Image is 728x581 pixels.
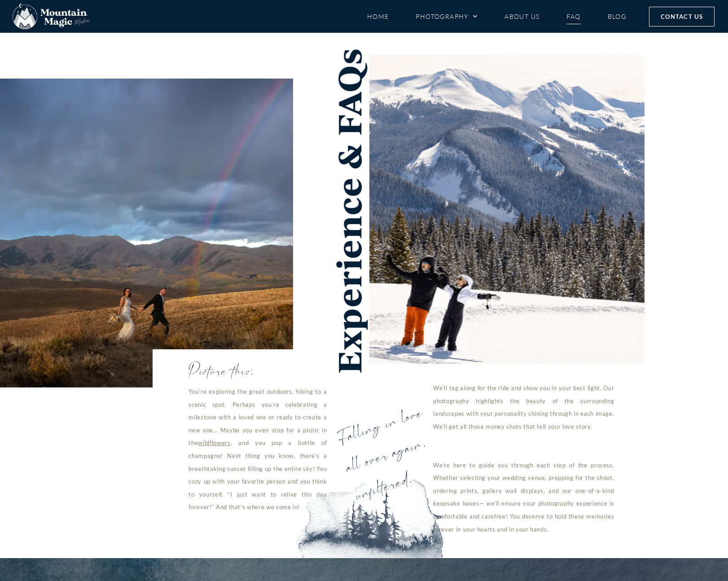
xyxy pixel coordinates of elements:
h1: Experience & FAQs [330,48,368,374]
div: You’re exploring the great outdoors, hiking to a scenic spot. Perhaps you’re celebrating a milest... [189,385,327,514]
span: Contact Us [661,12,703,22]
img: couple falling into the snow in Crested Butte [369,55,645,364]
h1: Picture this: [189,358,254,385]
a: FAQ [566,9,580,24]
div: We’ll tag along for the ride and show you in your best light. Our photography highlights the beau... [433,382,614,545]
a: Photography [416,9,478,24]
a: wildflowers [198,439,230,446]
a: Contact Us [649,7,715,26]
img: Mountain Magic Media photography logo Crested Butte Photographer [13,4,90,30]
a: Home [367,9,389,24]
h1: Falling in love all over again, unfiltered. [333,399,446,511]
a: Blog [608,9,627,24]
nav: Menu [367,9,627,24]
a: About Us [504,9,539,24]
